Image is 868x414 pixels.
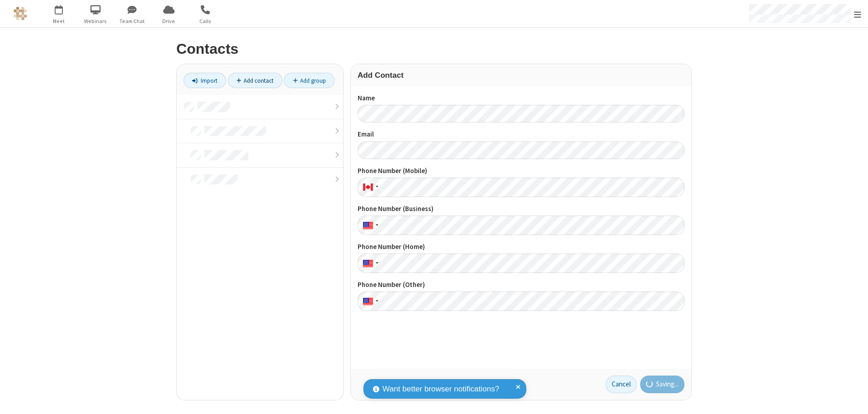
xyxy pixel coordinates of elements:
[358,280,684,290] label: Phone Number (Other)
[358,93,684,103] label: Name
[640,376,685,394] button: Saving...
[845,390,861,408] iframe: Chat
[656,379,679,390] span: Saving...
[152,17,186,25] span: Drive
[42,17,76,25] span: Meet
[358,254,381,273] div: United States: + 1
[382,383,499,395] span: Want better browser notifications?
[358,242,684,252] label: Phone Number (Home)
[358,216,381,235] div: United States: + 1
[79,17,113,25] span: Webinars
[189,17,222,25] span: Calls
[115,17,149,25] span: Team Chat
[606,376,637,394] a: Cancel
[358,166,684,176] label: Phone Number (Mobile)
[358,204,684,214] label: Phone Number (Business)
[284,73,335,88] a: Add group
[228,73,283,88] a: Add contact
[358,129,684,140] label: Email
[358,292,381,311] div: United States: + 1
[358,71,684,80] h3: Add Contact
[14,7,27,20] img: QA Selenium DO NOT DELETE OR CHANGE
[184,73,226,88] a: Import
[358,178,381,197] div: Canada: + 1
[176,41,692,57] h2: Contacts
